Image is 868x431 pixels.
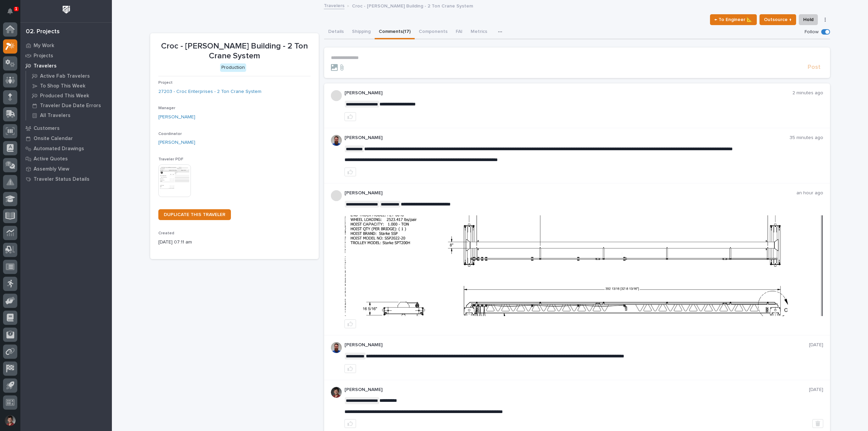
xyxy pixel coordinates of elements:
p: [PERSON_NAME] [344,190,796,196]
p: Produced This Week [40,93,89,99]
button: like this post [344,168,356,176]
a: Produced This Week [26,91,112,100]
button: Components [415,25,452,39]
span: Coordinator [158,132,182,136]
p: Travelers [34,63,57,69]
span: Project [158,81,173,85]
span: Traveler PDF [158,157,183,161]
a: 27203 - Croc Enterprises - 2 Ton Crane System [158,88,261,95]
button: Details [324,25,348,39]
a: Traveler Due Date Errors [26,101,112,110]
p: All Travelers [40,113,71,119]
div: Production [220,63,246,72]
a: Projects [20,51,112,61]
p: [DATE] [809,342,823,348]
button: like this post [344,319,356,328]
p: [PERSON_NAME] [344,342,809,348]
button: like this post [344,112,356,121]
button: like this post [344,364,356,373]
a: Travelers [324,1,344,9]
button: Metrics [467,25,491,39]
span: Outsource ↑ [764,16,792,24]
p: Traveler Due Date Errors [40,103,101,109]
p: My Work [34,43,54,49]
p: 2 minutes ago [792,90,823,96]
button: Shipping [348,25,375,39]
img: Workspace Logo [60,3,73,16]
button: like this post [344,419,356,428]
a: Automated Drawings [20,143,112,154]
p: Croc - [PERSON_NAME] Building - 2 Ton Crane System [158,41,311,61]
span: DUPLICATE THIS TRAVELER [164,212,225,217]
a: All Travelers [26,111,112,120]
a: DUPLICATE THIS TRAVELER [158,209,231,220]
p: Active Quotes [34,156,68,162]
a: Customers [20,123,112,133]
a: My Work [20,40,112,51]
p: Projects [34,53,53,59]
p: Assembly View [34,166,69,172]
a: Traveler Status Details [20,174,112,184]
p: Follow [805,29,818,35]
span: Post [808,63,821,71]
img: ROij9lOReuV7WqYxWfnW [331,387,342,398]
a: Onsite Calendar [20,133,112,143]
div: 02. Projects [26,28,60,36]
p: Customers [34,125,60,132]
button: FAI [452,25,467,39]
a: [PERSON_NAME] [158,139,195,146]
p: Croc - [PERSON_NAME] Building - 2 Ton Crane System [352,2,473,9]
button: users-avatar [3,413,17,428]
p: [PERSON_NAME] [344,387,809,393]
button: ← To Engineer 📐 [710,14,757,25]
p: Automated Drawings [34,146,84,152]
p: [PERSON_NAME] [344,90,792,96]
p: Onsite Calendar [34,136,73,142]
span: Manager [158,106,175,110]
p: 1 [15,6,17,11]
img: 6hTokn1ETDGPf9BPokIQ [331,342,342,353]
span: Hold [803,16,813,24]
a: [PERSON_NAME] [158,114,195,121]
button: Outsource ↑ [759,14,796,25]
div: Notifications1 [8,8,17,19]
span: Created [158,231,174,235]
p: [DATE] [809,387,823,393]
button: Delete post [812,419,823,428]
img: 6hTokn1ETDGPf9BPokIQ [331,135,342,146]
span: ← To Engineer 📐 [714,16,752,24]
p: [PERSON_NAME] [344,135,790,141]
a: Active Quotes [20,154,112,164]
button: Comments (17) [375,25,415,39]
button: Notifications [3,4,17,18]
button: Hold [799,14,818,25]
button: Post [805,63,823,71]
p: Traveler Status Details [34,176,90,182]
p: To Shop This Week [40,83,85,89]
a: Assembly View [20,164,112,174]
a: To Shop This Week [26,81,112,91]
p: an hour ago [796,190,823,196]
p: Active Fab Travelers [40,73,90,79]
a: Travelers [20,61,112,71]
a: Active Fab Travelers [26,71,112,81]
p: [DATE] 07:11 am [158,239,311,246]
p: 35 minutes ago [790,135,823,141]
